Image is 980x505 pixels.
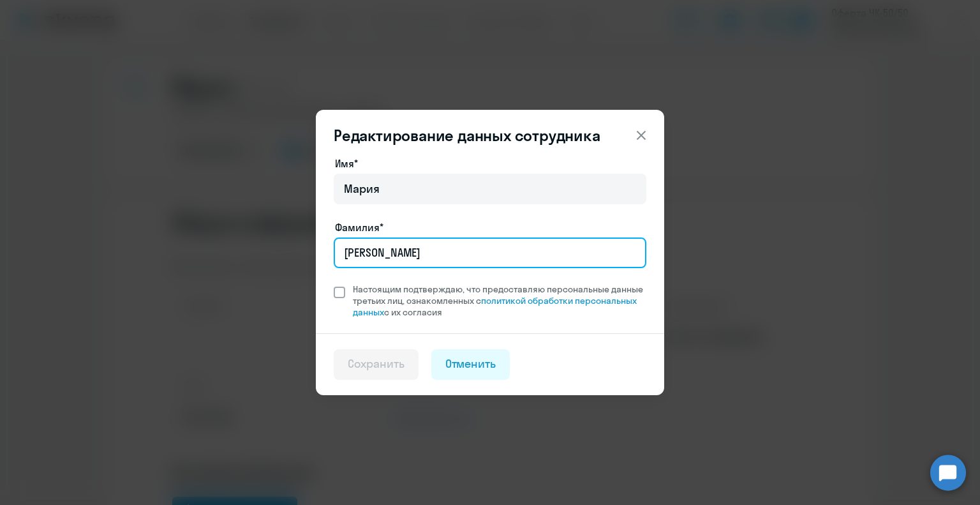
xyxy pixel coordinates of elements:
div: Отменить [445,356,496,372]
button: Отменить [431,349,510,380]
a: политикой обработки персональных данных [353,295,637,318]
header: Редактирование данных сотрудника [316,125,664,146]
button: Сохранить [334,349,419,380]
div: Сохранить [348,356,405,372]
label: Фамилия* [335,220,383,235]
span: Настоящим подтверждаю, что предоставляю персональные данные третьих лиц, ознакомленных с с их сог... [353,283,646,318]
